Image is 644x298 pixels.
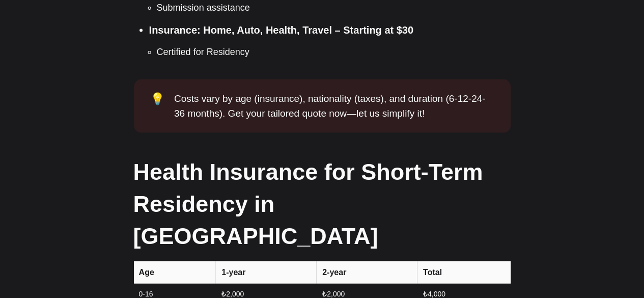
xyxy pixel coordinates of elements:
strong: Health Insurance for Short-Term Residency in [GEOGRAPHIC_DATA] [133,159,483,249]
th: Total [417,261,511,284]
th: Age [134,261,216,284]
th: 1-year [215,261,316,284]
li: Certified for Residency [157,45,511,59]
th: 2-year [316,261,417,284]
div: Costs vary by age (insurance), nationality (taxes), and duration (6-12-24-36 months). Get your ta... [174,92,494,121]
div: 💡 [150,92,174,121]
li: Submission assistance [157,1,511,15]
strong: Insurance: Home, Auto, Health, Travel – Starting at $30 [149,24,413,36]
